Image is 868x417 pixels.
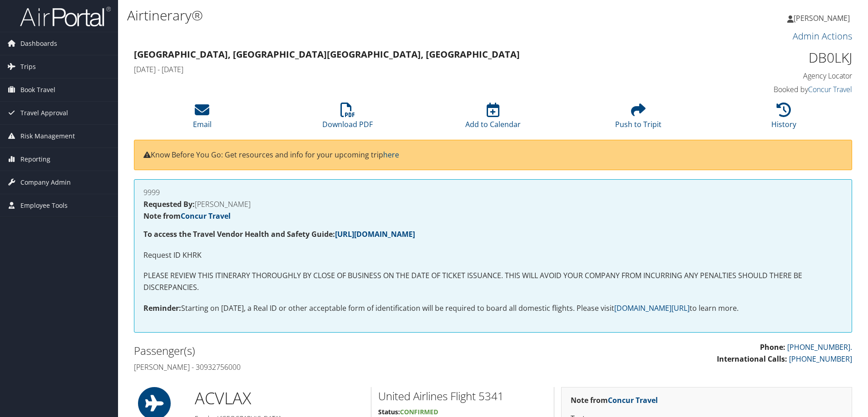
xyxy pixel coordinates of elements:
h2: United Airlines Flight 5341 [378,388,547,404]
p: Starting on [DATE], a Real ID or other acceptable form of identification will be required to boar... [143,303,843,314]
strong: Requested By: [143,199,195,209]
p: Request ID KHRK [143,250,843,261]
h1: Airtinerary® [127,6,615,25]
h4: [PERSON_NAME] - 30932756000 [134,362,486,372]
a: History [771,108,796,129]
h4: [PERSON_NAME] [143,201,843,208]
strong: [GEOGRAPHIC_DATA], [GEOGRAPHIC_DATA] [GEOGRAPHIC_DATA], [GEOGRAPHIC_DATA] [134,48,520,60]
a: Concur Travel [181,211,231,221]
span: Travel Approval [20,102,68,124]
span: Employee Tools [20,194,68,217]
strong: Status: [378,407,400,416]
span: Dashboards [20,32,57,55]
h4: 9999 [143,189,843,196]
strong: Note from [143,211,231,221]
a: [PHONE_NUMBER] [789,354,852,364]
a: Email [193,108,212,129]
a: Concur Travel [808,84,852,94]
span: Book Travel [20,78,55,101]
a: [PERSON_NAME] [787,5,859,32]
a: Push to Tripit [615,108,661,129]
h2: Passenger(s) [134,343,486,358]
a: [PHONE_NUMBER]. [787,342,852,352]
img: airportal-logo.png [20,6,111,27]
strong: Note from [571,395,658,405]
h1: ACV LAX [195,387,364,410]
a: [URL][DOMAIN_NAME] [335,229,415,239]
strong: To access the Travel Vendor Health and Safety Guide: [143,229,415,239]
strong: Reminder: [143,303,181,313]
strong: Phone: [760,342,785,352]
span: [PERSON_NAME] [794,13,850,23]
span: Reporting [20,148,50,171]
h4: Agency Locator [683,71,852,81]
span: Confirmed [400,407,438,416]
p: PLEASE REVIEW THIS ITINERARY THOROUGHLY BY CLOSE OF BUSINESS ON THE DATE OF TICKET ISSUANCE. THIS... [143,270,843,293]
h4: Booked by [683,84,852,94]
span: Risk Management [20,125,75,147]
a: here [383,150,399,160]
a: [DOMAIN_NAME][URL] [614,303,690,313]
span: Company Admin [20,171,71,194]
h1: DB0LKJ [683,48,852,67]
a: Add to Calendar [465,108,521,129]
p: Know Before You Go: Get resources and info for your upcoming trip [143,149,843,161]
a: Admin Actions [793,30,852,42]
a: Download PDF [322,108,373,129]
strong: International Calls: [717,354,787,364]
a: Concur Travel [608,395,658,405]
span: Trips [20,55,36,78]
h4: [DATE] - [DATE] [134,64,669,74]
